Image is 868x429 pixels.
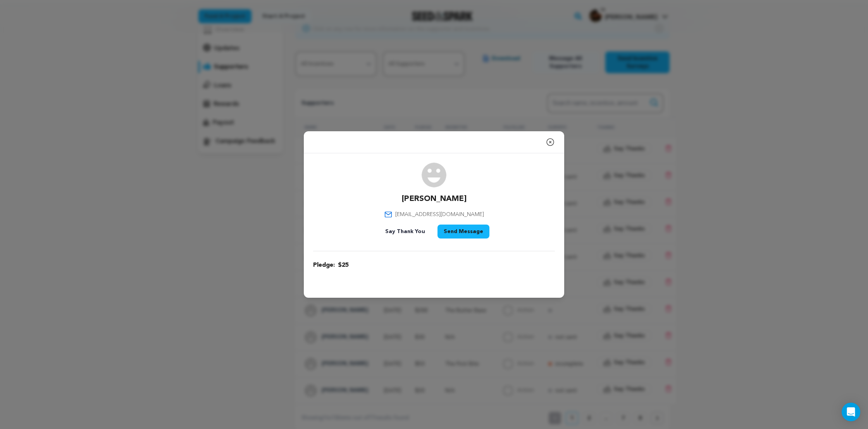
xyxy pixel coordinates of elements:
span: $25 [338,261,349,270]
p: [PERSON_NAME] [402,194,467,204]
span: [EMAIL_ADDRESS][DOMAIN_NAME] [395,211,484,218]
button: Send Message [437,225,489,239]
span: Pledge: [313,261,335,270]
div: Open Intercom Messenger [842,403,860,421]
button: Say Thank You [379,225,431,239]
img: user.png [422,163,446,187]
